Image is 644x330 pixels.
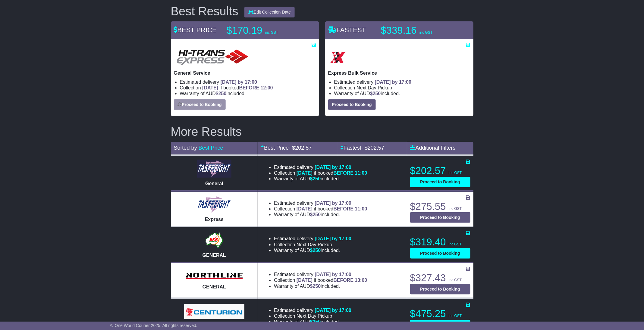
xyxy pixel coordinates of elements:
span: inc GST [449,207,462,211]
span: GENERAL [203,284,226,289]
a: Fastest- $202.57 [340,145,384,151]
span: [DATE] by 17:00 [375,79,412,85]
span: $ [310,176,321,181]
p: Express Bulk Service [328,70,470,76]
span: [DATE] by 17:00 [315,236,351,241]
li: Estimated delivery [274,307,351,313]
li: Warranty of AUD included. [274,212,367,217]
span: $ [370,91,381,96]
span: [DATE] by 17:00 [221,79,257,85]
span: 250 [373,91,381,96]
h2: More Results [171,125,473,138]
li: Warranty of AUD included. [274,319,351,325]
span: General [205,181,223,186]
li: Collection [274,242,351,247]
img: Centurion Transport: General [184,304,244,319]
div: Best Results [168,5,242,18]
span: inc GST [449,278,462,282]
p: $327.43 [410,272,470,284]
button: Proceed to Booking [410,284,470,294]
img: Tasfreight: General [197,160,231,178]
span: GENERAL [203,253,226,258]
span: Next Day Pickup [297,242,332,247]
img: GKR: GENERAL [204,231,225,249]
span: inc GST [265,30,278,35]
span: BEFORE [239,85,259,90]
p: $475.25 [410,308,470,320]
li: Warranty of AUD included. [180,91,316,96]
p: $275.55 [410,201,470,213]
li: Collection [334,85,470,91]
li: Collection [274,313,351,319]
span: [DATE] by 17:00 [315,201,351,206]
span: [DATE] by 17:00 [315,165,351,170]
span: $ [310,319,321,324]
span: 250 [313,248,321,253]
span: inc GST [419,30,432,35]
li: Collection [274,170,367,176]
span: - $ [289,145,312,151]
span: [DATE] [297,170,313,176]
span: 202.57 [295,145,312,151]
span: [DATE] [202,85,218,90]
li: Estimated delivery [334,79,470,85]
p: $202.57 [410,165,470,177]
span: 13:00 [355,278,367,283]
span: Next Day Pickup [297,313,332,319]
a: Best Price [199,145,223,151]
span: if booked [297,206,367,211]
span: 11:00 [355,206,367,211]
span: 202.57 [368,145,384,151]
span: [DATE] [297,278,313,283]
img: Northline Distribution: GENERAL [184,271,244,281]
span: [DATE] by 17:00 [315,272,351,277]
p: $339.16 [381,24,456,36]
button: Proceed to Booking [410,177,470,187]
span: [DATE] by 17:00 [315,308,351,313]
li: Estimated delivery [274,200,367,206]
span: if booked [297,278,367,283]
p: General Service [174,70,316,76]
span: if booked [297,170,367,176]
li: Collection [274,206,367,212]
span: 12:00 [261,85,273,90]
span: FASTEST [328,26,366,34]
li: Collection [274,277,367,283]
p: $170.19 [227,24,302,36]
span: BEFORE [333,206,353,211]
span: BEFORE [333,170,353,176]
button: Edit Collection Date [244,7,295,17]
span: Next Day Pickup [357,85,392,90]
li: Warranty of AUD included. [274,283,367,289]
span: [DATE] [297,206,313,211]
span: - $ [361,145,384,151]
span: $ [216,91,227,96]
span: $ [310,284,321,289]
li: Estimated delivery [274,272,367,277]
li: Warranty of AUD included. [274,247,351,253]
span: $ [310,212,321,217]
li: Warranty of AUD included. [334,91,470,96]
span: inc GST [449,242,462,246]
img: Tasfreight: Express [197,195,231,213]
img: Border Express: Express Bulk Service [328,48,347,67]
span: 250 [313,212,321,217]
span: BEFORE [333,278,353,283]
span: BEST PRICE [174,26,217,34]
span: 250 [313,319,321,324]
li: Collection [180,85,316,91]
span: Express [205,217,224,222]
span: inc GST [449,314,462,318]
span: if booked [202,85,273,90]
span: 250 [218,91,227,96]
li: Estimated delivery [180,79,316,85]
li: Estimated delivery [274,236,351,241]
span: Sorted by [174,145,197,151]
li: Estimated delivery [274,164,367,170]
a: Additional Filters [410,145,456,151]
button: Proceed to Booking [410,248,470,259]
span: $ [310,248,321,253]
span: 11:00 [355,170,367,176]
li: Warranty of AUD included. [274,176,367,182]
img: HiTrans: General Service [174,48,251,67]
